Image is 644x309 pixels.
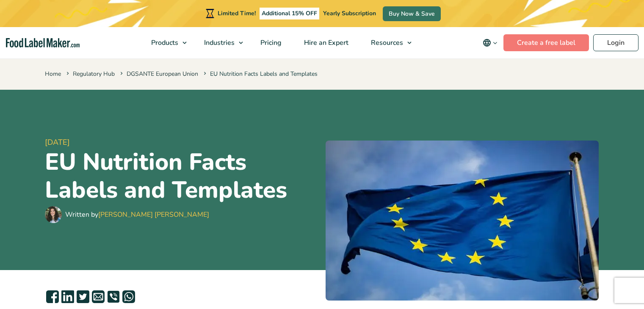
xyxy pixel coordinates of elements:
a: Resources [360,27,416,58]
a: [PERSON_NAME] [PERSON_NAME] [98,210,209,219]
span: Industries [202,38,235,47]
a: Buy Now & Save [383,6,441,21]
span: Resources [368,38,404,47]
span: Limited Time! [218,9,256,17]
span: Yearly Subscription [323,9,376,17]
a: Regulatory Hub [73,70,115,78]
a: Products [140,27,191,58]
h1: EU Nutrition Facts Labels and Templates [45,148,319,204]
a: Home [45,70,61,78]
span: Products [149,38,179,47]
span: Hire an Expert [301,38,349,47]
span: Pricing [258,38,282,47]
span: EU Nutrition Facts Labels and Templates [202,70,318,78]
a: Create a free label [503,34,589,51]
img: Maria Abi Hanna - Food Label Maker [45,206,62,223]
a: DGSANTE European Union [127,70,198,78]
a: Industries [193,27,247,58]
span: [DATE] [45,137,319,148]
div: Written by [65,210,209,220]
a: Login [593,34,638,51]
a: Hire an Expert [293,27,358,58]
a: Pricing [249,27,291,58]
span: Additional 15% OFF [260,8,319,19]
